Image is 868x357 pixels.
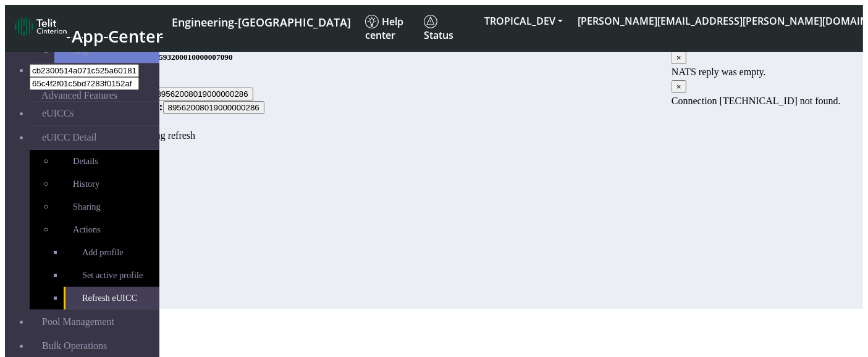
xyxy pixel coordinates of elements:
span: × [676,53,681,62]
a: eUICCs [30,102,159,125]
span: Advanced Features [41,90,117,101]
a: Your current platform instance [171,10,350,33]
span: Set active profile [82,270,143,281]
button: TROPICAL_DEV [477,10,570,32]
a: Details [54,150,159,173]
p: NATS reply was empty. [672,67,857,78]
button: Close [672,51,686,64]
span: Add profile [82,247,124,258]
button: 89562008019000000286 [151,88,253,101]
span: 89562008019000000286 [156,89,248,99]
a: Status [419,10,477,47]
p: Starting refresh [82,124,693,147]
span: Status [424,15,453,42]
span: Actions [73,224,101,235]
span: 89562008019000000286 [168,103,259,112]
a: eUICC Detail [30,126,159,149]
h5: EID: 89040024000002593200010000007090 [82,52,693,62]
span: Help center [365,15,403,42]
a: History [54,173,159,195]
button: 89562008019000000286 [163,101,264,114]
a: Help center [360,10,419,47]
span: Engineering-[GEOGRAPHIC_DATA] [172,15,351,30]
a: Sharing [54,195,159,218]
span: Refresh eUICC [82,293,137,303]
a: Actions [54,218,159,241]
img: logo-telit-cinterion-gw-new.png [15,17,67,36]
a: Add profile [64,241,159,264]
a: Refresh eUICC [64,287,159,310]
span: Fallback ICCID: [82,101,163,113]
button: Close [672,80,686,93]
a: Set active profile [64,264,159,287]
img: knowledge.svg [365,15,379,28]
span: eUICC Detail [42,132,96,143]
a: App Center [15,14,161,43]
img: status.svg [424,15,437,28]
span: App Center [72,25,163,47]
span: × [676,82,681,91]
p: Connection [TECHNICAL_ID] not found. [672,96,857,107]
